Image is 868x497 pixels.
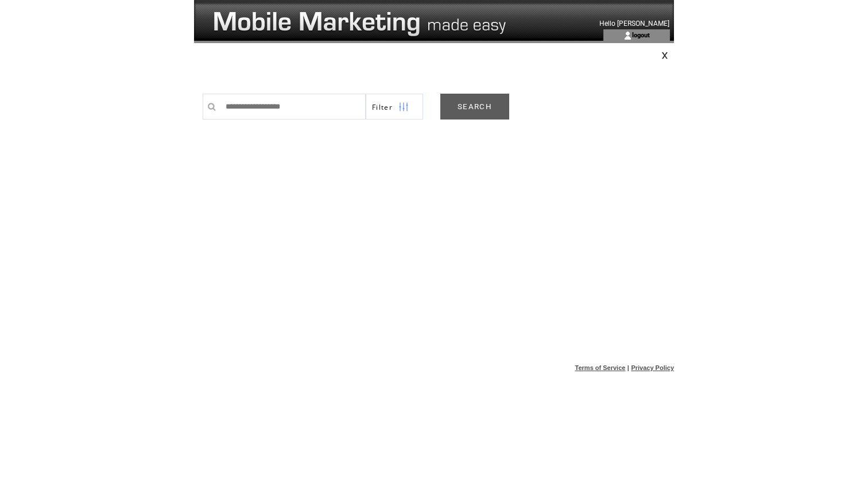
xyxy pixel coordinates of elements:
[366,94,423,120] a: Filter
[623,31,632,40] img: account_icon.gif
[599,20,669,28] span: Hello [PERSON_NAME]
[631,364,674,371] a: Privacy Policy
[372,102,393,112] span: Show filters
[440,94,509,120] a: SEARCH
[632,31,650,38] a: logout
[627,364,629,371] span: |
[398,94,409,120] img: filters.png
[575,364,626,371] a: Terms of Service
